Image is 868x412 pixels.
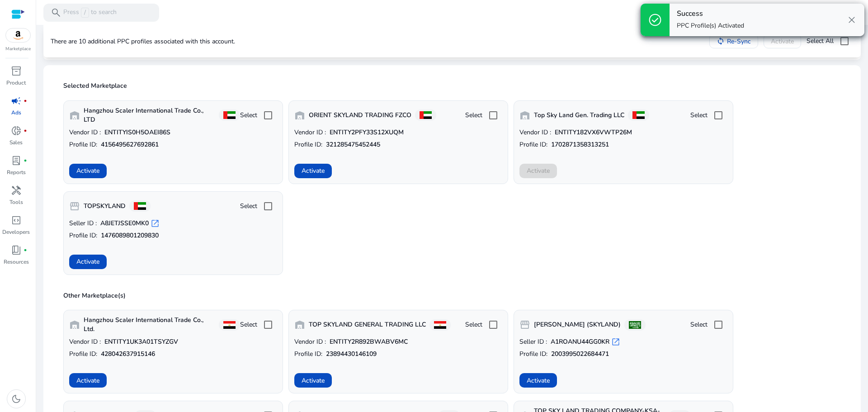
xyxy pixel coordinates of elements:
span: fiber_manual_record [24,159,27,162]
b: 23894430146109 [326,350,377,359]
button: Re-Sync [709,34,758,48]
span: / [81,8,89,18]
span: storefront [69,201,80,212]
b: 1702871358313251 [551,140,609,149]
span: open_in_new [611,337,620,346]
span: code_blocks [11,215,22,226]
b: 428042637915146 [101,350,155,359]
p: Other Marketplace(s) [63,291,846,300]
p: Tools [9,198,23,206]
p: Selected Marketplace [63,81,846,90]
span: Re-Sync [727,37,751,46]
b: [PERSON_NAME] (SKYLAND) [534,320,621,329]
span: close [846,14,857,25]
span: Select [240,111,257,120]
b: 1476089801209830 [101,231,159,240]
p: Developers [2,228,30,236]
span: Select [465,111,482,120]
span: Vendor ID : [519,128,551,137]
span: fiber_manual_record [24,129,27,133]
span: fiber_manual_record [24,99,27,103]
button: Activate [519,373,557,388]
span: donut_small [11,125,22,136]
p: There are 10 additional PPC profiles associated with this account. [51,37,235,46]
span: Seller ID : [69,219,97,228]
b: Top Sky Land Gen. Trading LLC [534,111,624,120]
span: lab_profile [11,155,22,166]
span: warehouse [294,110,305,121]
b: ENTITY2R892BWABV6MC [330,337,408,346]
span: Vendor ID : [69,128,101,137]
b: 2003995022684471 [551,350,609,359]
b: A1ROANU44GG0KR [551,337,609,346]
span: campaign [11,95,22,106]
b: TOPSKYLAND [84,202,126,211]
p: Sales [9,138,23,147]
span: Profile ID: [69,350,97,359]
span: Activate [302,376,325,385]
span: book_4 [11,245,22,256]
span: handyman [11,185,22,196]
p: Ads [11,109,21,117]
span: Select [465,320,482,329]
span: Select All [807,37,834,46]
span: Profile ID: [69,140,97,149]
b: ENTITY1UK3A01TSYZGV [104,337,178,346]
span: warehouse [69,110,80,121]
span: warehouse [519,110,530,121]
b: ORIENT SKYLAND TRADING FZCO [309,111,411,120]
span: storefront [519,319,530,330]
span: dark_mode [11,393,22,404]
span: Activate [302,166,325,175]
button: Activate [69,164,107,178]
b: 321285475452445 [326,140,380,149]
span: warehouse [69,319,80,330]
span: check_circle [648,13,662,27]
mat-icon: sync [717,37,725,45]
span: search [51,7,61,18]
button: Activate [294,373,332,388]
b: TOP SKYLAND GENERAL TRADING LLC [309,320,426,329]
span: warehouse [294,319,305,330]
span: Activate [76,166,99,175]
span: inventory_2 [11,66,22,76]
span: Vendor ID : [294,128,326,137]
span: Select [690,320,708,329]
span: Select [240,202,257,211]
b: ENTITY182VX6VWTP26M [555,128,632,137]
span: fiber_manual_record [24,248,27,252]
span: Profile ID: [294,350,322,359]
b: A8JETJSSE0MK0 [100,219,149,228]
img: amazon.svg [6,28,30,42]
span: open_in_new [151,219,160,228]
span: Vendor ID : [294,337,326,346]
span: Profile ID: [294,140,322,149]
b: Hangzhou Scaler International Trade Co., Ltd. [84,316,215,334]
span: Activate [76,257,99,266]
span: Profile ID: [519,350,547,359]
span: Select [240,320,257,329]
span: Profile ID: [69,231,97,240]
b: 4156495627692861 [101,140,159,149]
span: Select [690,111,708,120]
span: Seller ID : [519,337,547,346]
p: Reports [7,168,26,176]
span: Activate [76,376,99,385]
p: Product [6,79,26,87]
p: PPC Profile(s) Activated [677,21,744,30]
span: Profile ID: [519,140,547,149]
b: ENTITY2PFY33S12XUQM [330,128,404,137]
b: ENTITYIS0H5OAEI86S [104,128,170,137]
p: Marketplace [5,46,31,52]
p: Resources [4,258,29,266]
span: Activate [527,376,550,385]
h4: Success [677,9,744,18]
p: Press to search [63,8,117,18]
span: Vendor ID : [69,337,101,346]
button: Activate [69,373,107,388]
button: Activate [294,164,332,178]
button: Activate [69,255,107,269]
b: Hangzhou Scaler International Trade Co., LTD [84,106,215,124]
